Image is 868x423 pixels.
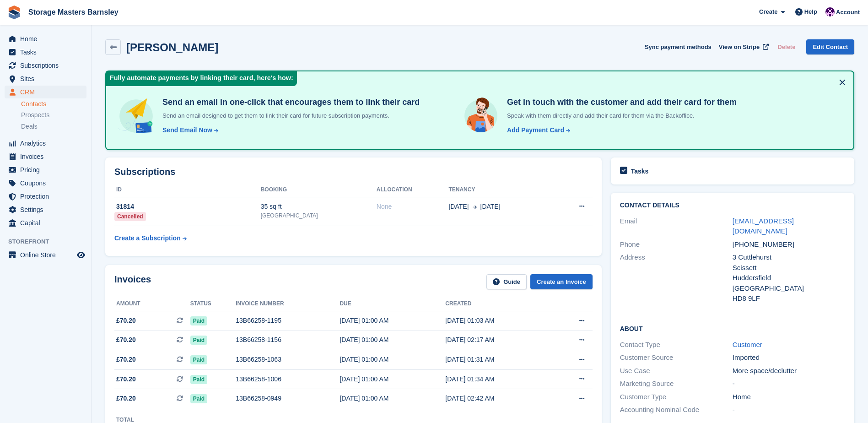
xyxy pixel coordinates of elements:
div: [DATE] 01:00 AM [340,355,445,364]
span: Account [836,8,860,17]
div: [GEOGRAPHIC_DATA] [733,283,845,294]
div: Email [620,216,733,237]
span: Sites [20,72,75,85]
div: Customer Type [620,392,733,402]
a: Edit Contact [806,39,854,54]
div: [DATE] 01:00 AM [340,316,445,325]
span: £70.20 [116,394,136,403]
h2: About [620,324,845,333]
th: Status [190,297,236,311]
div: [DATE] 01:31 AM [445,355,551,364]
div: [DATE] 01:00 AM [340,374,445,384]
a: menu [5,86,86,98]
th: Due [340,297,445,311]
span: Capital [20,217,75,229]
span: Prospects [21,111,49,119]
span: [DATE] [480,202,501,211]
span: Paid [190,336,207,345]
h4: Send an email in one-click that encourages them to link their card [159,97,420,108]
p: Speak with them directly and add their card for them via the Backoffice. [503,111,737,120]
div: Scissett [733,263,845,273]
h2: Tasks [631,167,649,175]
div: Address [620,252,733,304]
th: Created [445,297,551,311]
div: 13B66258-0949 [236,394,340,403]
span: CRM [20,86,75,98]
div: Phone [620,239,733,250]
a: menu [5,137,86,150]
div: 31814 [114,202,261,211]
a: Contacts [21,100,86,108]
div: [DATE] 01:00 AM [340,394,445,403]
div: Customer Source [620,352,733,363]
th: Invoice number [236,297,340,311]
div: 13B66258-1006 [236,374,340,384]
span: Pricing [20,163,75,176]
a: menu [5,190,86,203]
div: Cancelled [114,212,146,221]
a: Prospects [21,110,86,120]
p: Send an email designed to get them to link their card for future subscription payments. [159,111,420,120]
th: ID [114,183,261,197]
span: £70.20 [116,335,136,345]
a: menu [5,163,86,176]
div: Contact Type [620,340,733,350]
button: Sync payment methods [645,39,712,54]
span: Create [759,7,777,16]
span: Subscriptions [20,59,75,72]
a: Customer [733,341,762,348]
span: Paid [190,394,207,403]
img: stora-icon-8386f47178a22dfd0bd8f6a31ec36ba5ce8667c1dd55bd0f319d3a0aa187defe.svg [7,5,21,19]
div: Send Email Now [162,125,212,135]
div: 3 Cuttlehurst [733,252,845,263]
div: Marketing Source [620,379,733,389]
span: Storefront [8,237,91,246]
img: Louise Masters [825,7,835,16]
span: Paid [190,316,207,325]
h2: [PERSON_NAME] [126,41,218,54]
div: [DATE] 01:34 AM [445,374,551,384]
a: menu [5,46,86,59]
div: [GEOGRAPHIC_DATA] [261,211,377,220]
a: menu [5,177,86,190]
div: 13B66258-1063 [236,355,340,364]
a: Storage Masters Barnsley [25,5,122,20]
a: menu [5,249,86,261]
span: £70.20 [116,374,136,384]
img: send-email-b5881ef4c8f827a638e46e229e590028c7e36e3a6c99d2365469aff88783de13.svg [117,97,155,135]
a: menu [5,203,86,216]
span: Online Store [20,249,75,261]
th: Amount [114,297,190,311]
div: Fully automate payments by linking their card, here's how: [106,71,297,86]
th: Allocation [377,183,449,197]
a: Create an Invoice [530,274,593,289]
a: menu [5,217,86,229]
span: Tasks [20,46,75,59]
span: Paid [190,355,207,364]
span: Settings [20,203,75,216]
th: Booking [261,183,377,197]
div: [DATE] 02:17 AM [445,335,551,345]
span: £70.20 [116,316,136,325]
a: Create a Subscription [114,230,187,247]
div: More space/declutter [733,366,845,376]
a: menu [5,150,86,163]
span: Protection [20,190,75,203]
div: Use Case [620,366,733,376]
span: Help [804,7,817,16]
button: Delete [774,39,799,54]
a: Preview store [75,249,86,260]
div: Home [733,392,845,402]
div: - [733,379,845,389]
div: Create a Subscription [114,233,181,243]
span: Paid [190,375,207,384]
div: [DATE] 01:00 AM [340,335,445,345]
div: Huddersfield [733,273,845,283]
div: Add Payment Card [507,125,564,135]
a: Deals [21,122,86,131]
h2: Invoices [114,274,151,289]
h2: Subscriptions [114,167,593,177]
span: Coupons [20,177,75,190]
span: View on Stripe [719,43,760,52]
span: £70.20 [116,355,136,364]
